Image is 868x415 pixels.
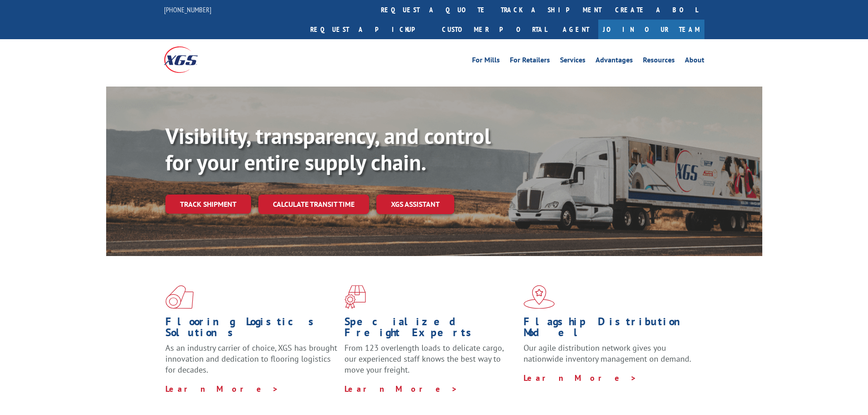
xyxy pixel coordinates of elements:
a: About [685,56,704,67]
a: Track shipment [165,195,251,214]
h1: Flagship Distribution Model [524,316,696,343]
a: Learn More > [165,384,279,394]
a: Services [560,56,586,67]
a: Customer Portal [435,20,554,39]
span: As an industry carrier of choice, XGS has brought innovation and dedication to flooring logistics... [165,343,337,375]
a: Learn More > [524,373,637,383]
img: xgs-icon-focused-on-flooring-red [344,285,366,309]
b: Visibility, transparency, and control for your entire supply chain. [165,122,491,176]
a: Advantages [596,56,633,67]
h1: Flooring Logistics Solutions [165,316,338,343]
a: Calculate transit time [258,195,369,214]
h1: Specialized Freight Experts [344,316,517,343]
a: For Retailers [510,56,550,67]
img: xgs-icon-total-supply-chain-intelligence-red [165,285,194,309]
a: Learn More > [344,384,458,394]
a: Agent [554,20,598,39]
a: For Mills [472,56,500,67]
p: From 123 overlength loads to delicate cargo, our experienced staff knows the best way to move you... [344,343,517,383]
a: [PHONE_NUMBER] [164,5,211,14]
a: XGS ASSISTANT [376,195,454,214]
img: xgs-icon-flagship-distribution-model-red [524,285,555,309]
a: Request a pickup [303,20,435,39]
span: Our agile distribution network gives you nationwide inventory management on demand. [524,343,691,364]
a: Join Our Team [598,20,704,39]
a: Resources [643,56,675,67]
